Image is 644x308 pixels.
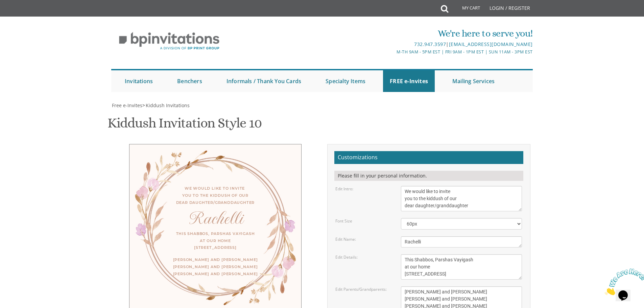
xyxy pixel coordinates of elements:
[220,70,308,92] a: Informals / Thank You Cards
[143,256,288,278] div: [PERSON_NAME] and [PERSON_NAME] [PERSON_NAME] and [PERSON_NAME] [PERSON_NAME] and [PERSON_NAME]
[142,102,190,109] span: >
[383,70,435,92] a: FREE e-Invites
[143,230,288,252] div: This Shabbos, Parshas Vayigash at our home [STREET_ADDRESS]
[448,1,485,18] a: My Cart
[111,27,227,55] img: BP Invitation Loft
[335,186,353,192] label: Edit Intro:
[170,70,209,92] a: Benchers
[602,266,644,298] iframe: chat widget
[335,218,352,224] label: Font Size
[252,27,533,40] div: We're here to serve you!
[111,102,142,109] a: Free e-Invites
[401,186,522,211] textarea: We would like to invite you to the kiddush of our dear daughter/granddaughter
[118,70,160,92] a: Invitations
[335,254,358,260] label: Edit Details:
[401,236,522,247] textarea: Rachelli
[335,286,387,292] label: Edit Parents/Grandparents:
[334,151,523,164] h2: Customizations
[335,236,356,242] label: Edit Name:
[143,215,288,222] div: Rachelli
[449,41,533,47] a: [EMAIL_ADDRESS][DOMAIN_NAME]
[401,254,522,280] textarea: This Shabbos, Parshas Vayigash at our home [STREET_ADDRESS]
[145,102,190,109] a: Kiddush Invitations
[143,185,288,206] div: We would like to invite you to the kiddush of our dear daughter/granddaughter
[112,102,142,109] span: Free e-Invites
[108,116,262,136] h1: Kiddush Invitation Style 10
[446,70,501,92] a: Mailing Services
[414,41,446,47] a: 732.947.3597
[3,3,45,29] img: Chat attention grabber
[252,48,533,55] div: M-Th 9am - 5pm EST | Fri 9am - 1pm EST | Sun 11am - 3pm EST
[334,171,523,181] div: Please fill in your personal information.
[252,40,533,48] div: |
[319,70,372,92] a: Specialty Items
